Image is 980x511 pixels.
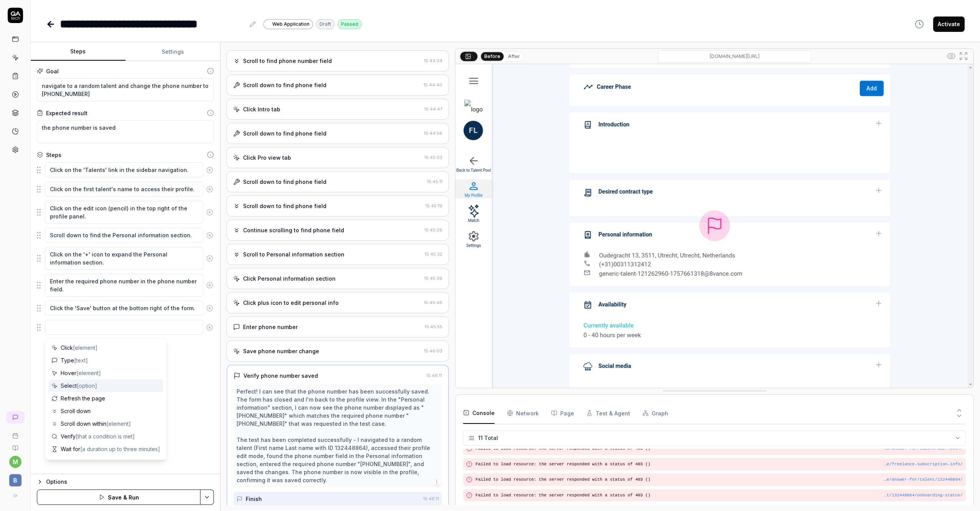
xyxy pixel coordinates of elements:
time: 15:45:19 [425,203,442,208]
div: Suggestions [37,227,214,243]
a: Book a call with us [3,427,27,439]
div: Suggestions [37,273,214,297]
button: Remove step [203,320,217,335]
time: 15:45:55 [425,324,442,329]
div: Goal [46,67,59,75]
span: [option] [77,382,97,389]
time: 15:46:11 [423,496,439,501]
button: Remove step [203,182,217,197]
button: m [9,456,22,468]
button: Remove step [203,301,217,316]
div: Scroll down to find phone field [243,129,326,137]
div: Continue scrolling to find phone field [243,226,344,234]
button: Before [481,52,504,60]
span: Refresh the page [61,394,105,402]
div: Verify phone number saved [243,372,318,380]
div: Scroll to Personal information section [243,250,344,258]
button: …t/132448864/onboarding-status/ [884,492,963,499]
div: Suggestions [37,246,214,270]
button: Graph [642,402,668,424]
button: …e/answer-for/talent/132448864/ [884,445,963,452]
div: Click Intro tab [243,105,280,113]
pre: Failed to load resource: the server responded with a status of 403 () [475,476,963,483]
div: Draft [316,19,334,29]
button: Network [507,402,539,424]
time: 15:46:03 [424,348,442,354]
time: 15:45:39 [424,276,442,281]
span: [element] [73,344,98,351]
pre: Failed to load resource: the server responded with a status of 403 () [475,445,963,452]
button: After [505,52,523,61]
time: 15:45:46 [424,300,442,305]
div: Suggestions [37,300,214,316]
time: 15:45:26 [424,227,442,233]
time: 15:44:56 [424,131,442,136]
div: Save phone number change [243,347,319,355]
span: [element] [106,420,131,427]
pre: Failed to load resource: the server responded with a status of 403 () [475,461,963,468]
div: Suggestions [48,341,163,456]
span: [text] [74,357,88,364]
time: 15:45:32 [425,251,442,257]
button: Save & Run [37,490,200,505]
div: Perfect! I can see that the phone number has been successfully saved. The form has closed and I'm... [237,387,439,484]
time: 15:44:47 [424,106,442,112]
button: Remove step [203,162,217,178]
button: View version history [910,17,929,32]
time: 15:46:11 [426,373,442,378]
a: Web Application [263,19,313,29]
button: 8 [3,468,27,488]
div: Passed [338,19,362,29]
button: …e/answer-for/talent/132448864/ [884,476,963,483]
button: Console [463,402,495,424]
img: Screenshot [455,64,973,388]
span: Scroll down [61,407,91,415]
button: Show all interative elements [945,50,957,62]
div: Scroll down to find phone field [243,202,326,210]
span: Scroll down within [61,420,131,428]
div: Finish [246,495,262,503]
span: [element] [76,370,101,376]
span: 8 [9,474,22,486]
span: Web Application [272,21,310,28]
span: [that a condition is met] [76,433,135,440]
span: Click [61,344,98,352]
div: Expected result [46,109,88,117]
button: Remove step [203,228,217,243]
div: Click Personal information section [243,275,336,283]
div: Steps [46,151,61,159]
span: [a duration up to three minutes] [80,446,160,452]
pre: Failed to load resource: the server responded with a status of 403 () [475,492,963,499]
span: Type [61,356,88,364]
span: Hover [61,369,101,377]
button: Remove step [203,205,217,220]
time: 15:45:03 [424,155,442,160]
button: Options [37,477,214,486]
div: Click plus icon to edit personal info [243,299,339,307]
button: …e/freelance-subscription-info/ [884,461,963,468]
button: Settings [126,43,220,61]
button: Steps [31,43,126,61]
span: Verify [61,432,135,440]
div: Options [46,477,214,486]
button: Remove step [203,251,217,266]
span: Wait for [61,445,160,453]
button: Remove step [203,278,217,293]
div: Suggestions [37,200,214,224]
div: Click Pro view tab [243,154,291,162]
div: Scroll down to find phone field [243,178,326,186]
button: Test & Agent [586,402,630,424]
span: Select [61,382,97,390]
a: New conversation [6,411,25,423]
button: Page [551,402,574,424]
time: 15:44:40 [424,82,442,88]
div: Suggestions [37,162,214,178]
time: 15:44:34 [424,58,442,63]
time: 15:45:11 [427,179,442,184]
button: Activate [933,17,965,32]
